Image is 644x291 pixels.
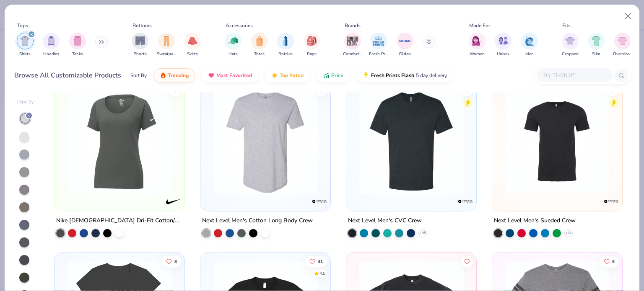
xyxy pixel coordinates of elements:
[562,33,579,57] div: filter for Cropped
[132,33,148,57] div: filter for Shorts
[419,230,426,235] span: + 35
[525,51,534,57] span: Men
[153,68,195,82] button: Trending
[371,72,414,79] span: Fresh Prints Flash
[225,33,241,57] div: filter for Hats
[397,33,413,57] div: filter for Gildan
[469,33,486,57] div: filter for Women
[304,33,320,57] button: filter button
[602,193,619,209] img: Next Level Apparel logo
[331,72,343,79] span: Price
[495,33,512,57] button: filter button
[592,51,600,57] span: Slim
[20,36,30,46] img: Shirts Image
[562,51,579,57] span: Cropped
[369,33,388,57] button: filter button
[319,270,325,276] div: 4.5
[168,72,189,79] span: Trending
[134,51,147,57] span: Shorts
[588,33,605,57] div: filter for Slim
[565,230,571,235] span: + 21
[184,33,201,57] div: filter for Skirts
[175,259,177,263] span: 8
[317,68,350,82] button: Price
[399,35,411,47] img: Gildan Image
[130,72,147,79] div: Sort By
[607,84,619,96] button: Like
[345,22,361,29] div: Brands
[469,22,490,29] div: Made For
[254,51,265,57] span: Totes
[469,33,486,57] button: filter button
[318,259,323,263] span: 41
[565,36,575,46] img: Cropped Image
[132,33,148,57] button: filter button
[208,72,215,79] img: most_fav.gif
[311,193,328,209] img: Next Level Apparel logo
[600,255,619,267] button: Like
[135,36,145,46] img: Shorts Image
[348,215,422,226] div: Next Level Men's CVC Crew
[160,72,166,79] img: trending.gif
[307,51,317,57] span: Bags
[17,33,34,57] div: filter for Shirts
[226,22,253,29] div: Accessories
[472,36,482,46] img: Women Image
[525,36,534,46] img: Men Image
[157,33,176,57] div: filter for Sweatpants
[613,51,632,57] span: Oversized
[157,51,176,57] span: Sweatpants
[343,33,362,57] div: filter for Comfort Colors
[588,33,605,57] button: filter button
[17,33,34,57] button: filter button
[399,51,411,57] span: Gildan
[470,51,485,57] span: Women
[165,193,182,209] img: Nike logo
[277,33,294,57] div: filter for Bottles
[343,33,362,57] button: filter button
[612,259,615,263] span: 8
[73,36,82,46] img: Tanks Image
[251,33,268,57] div: filter for Totes
[343,51,362,57] span: Comfort Colors
[542,70,607,80] input: Try "T-Shirt"
[305,255,327,267] button: Like
[346,35,359,47] img: Comfort Colors Image
[162,255,182,267] button: Like
[229,36,238,46] img: Hats Image
[265,68,310,82] button: Top Rated
[618,36,627,46] img: Oversized Image
[157,33,176,57] button: filter button
[69,33,86,57] div: filter for Tanks
[457,193,474,209] img: Next Level Apparel logo
[209,90,322,194] img: a62d5082-d738-42b9-8d2a-a71570b6601f
[216,72,252,79] span: Most Favorited
[43,33,60,57] button: filter button
[72,51,83,57] span: Tanks
[14,70,121,80] div: Browse All Customizable Products
[416,71,447,80] span: 5 day delivery
[499,36,508,46] img: Unisex Image
[229,51,238,57] span: Hats
[501,90,614,194] img: 2fee8841-f3ad-413e-b9db-a7bdaee31e2d
[613,33,632,57] button: filter button
[372,35,385,47] img: Fresh Prints Image
[225,33,241,57] button: filter button
[363,72,369,79] img: flash.gif
[592,36,601,46] img: Slim Image
[162,36,171,46] img: Sweatpants Image
[369,33,388,57] div: filter for Fresh Prints
[461,84,473,96] button: Like
[397,33,413,57] button: filter button
[315,84,327,96] button: Like
[497,51,509,57] span: Unisex
[17,22,28,29] div: Tops
[132,22,152,29] div: Bottoms
[17,99,34,106] div: Filter By
[521,33,538,57] div: filter for Men
[277,33,294,57] button: filter button
[562,22,571,29] div: Fits
[251,33,268,57] button: filter button
[184,33,201,57] button: filter button
[369,51,388,57] span: Fresh Prints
